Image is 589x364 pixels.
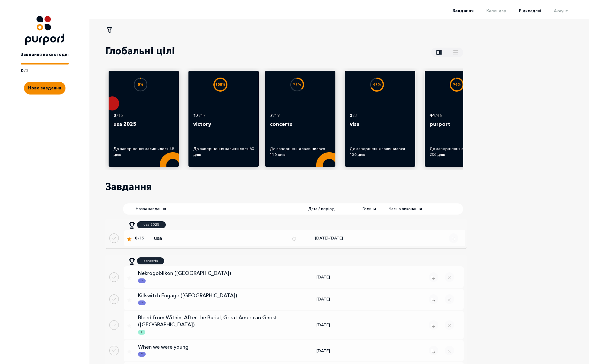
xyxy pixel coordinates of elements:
a: Killswitch Engage ([GEOGRAPHIC_DATA])? [132,292,291,307]
a: Create new task [24,74,65,95]
p: usa 2025 [113,120,174,136]
a: Bleed from Within, After the Burial, Great American Ghost ([GEOGRAPHIC_DATA])! [132,314,291,336]
div: До завершення залишилося 136 днів [350,146,410,157]
p: ! [141,330,142,335]
span: 0 [135,235,137,241]
button: Done task [109,294,119,304]
a: Nekrogoblikon ([GEOGRAPHIC_DATA])? [132,269,291,284]
button: Remove task [429,346,438,355]
text: 96 % [453,82,461,87]
button: Done regular task [109,233,119,243]
span: Відкладені [519,8,541,13]
p: / 17 [199,112,206,119]
a: Календар [474,8,506,13]
p: Глобальні цілі [105,44,175,58]
button: Close popup [445,272,454,282]
a: When we were young? [132,343,291,358]
a: 0%0 /15usa 2025До завершення залишилося 48 днів [113,76,174,161]
a: 96%44 /46purportДо завершення залишилося 206 днів [430,76,490,161]
p: / [24,68,26,74]
span: Дата / період [308,206,340,212]
a: 100%17 /17victoryДо завершення залишилося 60 днів [193,76,254,161]
p: Завдання [105,179,152,194]
button: Remove task [429,272,438,282]
p: 0 [21,68,23,74]
text: 0 % [138,82,143,87]
span: Акаунт [554,8,568,13]
p: 17 [193,112,198,119]
button: Create new task [24,82,65,95]
a: 67%2 /3visaДо завершення залишилося 136 днів [350,76,410,161]
span: Години [363,206,376,212]
p: ? [141,352,142,357]
text: 37 % [293,82,301,87]
span: Назва завдання [136,206,289,212]
p: visa [350,120,410,136]
button: Show all goals [431,48,463,57]
button: Remove task [429,320,438,330]
div: До завершення залишилося 60 днів [193,146,254,157]
a: 37%7 /19concertsДо завершення залишилося 116 днів [270,76,331,161]
button: Done task [109,272,119,282]
a: usa 2025 [137,221,166,228]
p: Bleed from Within, After the Burial, Great American Ghost ([GEOGRAPHIC_DATA]) [138,314,282,328]
div: [DATE] [291,348,355,354]
p: 44 [430,112,435,119]
p: / 19 [273,112,280,119]
text: 67 % [373,82,381,87]
p: 2 [350,112,352,119]
img: Logo icon [25,16,64,45]
div: До завершення залишилося 116 днів [270,146,331,157]
p: ? [141,279,142,283]
span: / 15 [138,235,144,241]
p: ? [141,301,142,305]
p: concerts [143,258,158,263]
button: Close popup [445,320,454,330]
p: Nekrogoblikon ([GEOGRAPHIC_DATA]) [138,269,282,277]
p: concerts [270,120,331,136]
span: Завдання [453,8,474,13]
span: Час на виконання [389,206,422,212]
div: [DATE] - [DATE] [297,235,361,241]
button: Close popup [445,346,454,355]
p: purport [430,120,490,136]
p: victory [193,120,254,136]
a: concerts [137,257,164,264]
a: Завдання на сьогодні0/0 [21,45,69,74]
button: Remove task [429,294,438,304]
div: До завершення залишилося 206 днів [430,146,490,157]
p: 7 [270,112,272,119]
div: [DATE] [291,322,355,328]
p: 0 [26,68,28,74]
div: До завершення залишилося 48 днів [113,146,174,157]
a: usaRepeat icon [151,234,297,242]
p: usa 2025 [143,222,159,227]
p: / 3 [353,112,357,119]
text: 100 % [215,82,226,87]
p: Завдання на сьогодні [21,51,69,58]
p: 0 [113,112,116,119]
span: Нове завдання [28,85,61,90]
p: / 46 [435,112,442,119]
a: Акаунт [541,8,568,13]
p: Killswitch Engage ([GEOGRAPHIC_DATA]) [138,292,282,299]
img: Repeat icon [291,236,297,242]
button: Done task [109,320,119,330]
span: Календар [486,8,506,13]
button: Done task [109,346,119,355]
a: Завдання [440,8,474,13]
button: Close popup [445,294,454,304]
div: [DATE] [291,274,355,280]
a: Відкладені [506,8,541,13]
p: When we were young [138,343,282,350]
div: [DATE] [291,296,355,302]
p: usa [154,234,287,242]
button: Remove regular task [449,233,458,243]
p: / 15 [117,112,123,119]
